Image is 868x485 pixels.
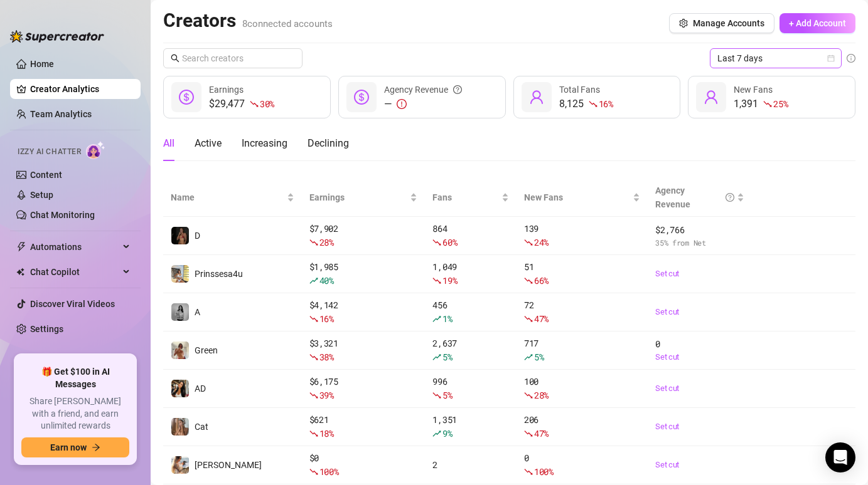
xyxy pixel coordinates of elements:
[30,237,119,257] span: Automations
[534,274,549,286] span: 66 %
[163,136,174,151] div: All
[734,85,773,95] span: New Fans
[319,466,339,477] span: 100 %
[432,276,441,285] span: fall
[453,83,462,96] span: question-circle
[589,100,597,108] span: fall
[442,236,457,248] span: 60 %
[726,184,734,211] span: question-circle
[432,429,441,438] span: rise
[309,336,418,364] div: $ 3,321
[309,375,418,402] div: $ 6,175
[309,451,418,479] div: $ 0
[163,9,333,33] h2: Creators
[655,223,744,237] span: $ 2,766
[30,324,63,334] a: Settings
[309,315,318,323] span: fall
[773,98,788,110] span: 25 %
[524,222,640,249] div: 139
[195,307,200,317] span: A
[442,389,452,401] span: 5 %
[30,210,95,220] a: Chat Monitoring
[309,260,418,288] div: $ 1,985
[717,49,834,68] span: Last 7 days
[442,427,452,439] span: 9 %
[442,351,452,363] span: 5 %
[21,395,129,432] span: Share [PERSON_NAME] with a friend, and earn unlimited rewards
[195,231,200,241] span: D
[309,429,318,438] span: fall
[21,437,129,457] button: Earn nowarrow-right
[442,274,457,286] span: 19 %
[655,268,744,280] a: Set cut
[432,375,509,402] div: 996
[250,100,259,108] span: fall
[309,467,318,476] span: fall
[524,467,533,476] span: fall
[655,306,744,318] a: Set cut
[704,90,719,105] span: user
[309,353,318,362] span: fall
[534,313,549,325] span: 47 %
[260,98,274,110] span: 30 %
[302,179,426,217] th: Earnings
[195,422,208,432] span: Cat
[30,299,115,309] a: Discover Viral Videos
[524,298,640,326] div: 72
[679,19,688,28] span: setting
[171,456,189,474] img: Lex Angel
[524,238,533,247] span: fall
[524,429,533,438] span: fall
[524,315,533,323] span: fall
[789,18,846,28] span: + Add Account
[432,458,509,472] div: 2
[432,260,509,288] div: 1,049
[309,413,418,441] div: $ 621
[534,427,549,439] span: 47 %
[319,427,334,439] span: 18 %
[827,55,835,62] span: calendar
[30,59,54,69] a: Home
[319,313,334,325] span: 16 %
[195,345,218,355] span: Green
[171,380,189,397] img: AD
[16,268,24,276] img: Chat Copilot
[209,85,244,95] span: Earnings
[425,179,517,217] th: Fans
[171,265,189,283] img: Prinssesa4u
[442,313,452,325] span: 1 %
[655,351,744,363] a: Set cut
[309,298,418,326] div: $ 4,142
[669,13,774,33] button: Manage Accounts
[16,242,26,252] span: thunderbolt
[86,141,105,159] img: AI Chatter
[517,179,648,217] th: New Fans
[432,336,509,364] div: 2,637
[195,460,262,470] span: [PERSON_NAME]
[599,98,613,110] span: 16 %
[655,382,744,395] a: Set cut
[30,79,131,99] a: Creator Analytics
[171,342,189,359] img: Green
[432,298,509,326] div: 456
[309,190,408,204] span: Earnings
[242,18,333,29] span: 8 connected accounts
[30,170,62,180] a: Content
[559,96,613,112] div: 8,125
[534,389,549,401] span: 28 %
[195,383,206,394] span: AD
[524,190,630,204] span: New Fans
[825,442,855,472] div: Open Intercom Messenger
[763,100,772,108] span: fall
[171,227,189,244] img: D
[182,51,285,65] input: Search creators
[179,90,194,105] span: dollar-circle
[432,413,509,441] div: 1,351
[693,18,764,28] span: Manage Accounts
[50,442,87,452] span: Earn now
[534,466,554,477] span: 100 %
[308,136,349,151] div: Declining
[10,30,104,43] img: logo-BBDzfeDw.svg
[432,238,441,247] span: fall
[524,391,533,400] span: fall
